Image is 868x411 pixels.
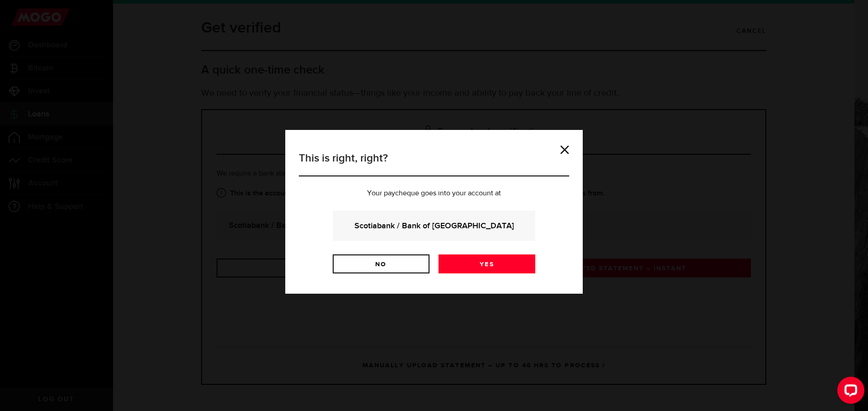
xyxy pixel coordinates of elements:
[333,254,429,273] a: No
[830,373,868,411] iframe: LiveChat chat widget
[345,220,523,232] strong: Scotiabank / Bank of [GEOGRAPHIC_DATA]
[299,150,569,176] h3: This is right, right?
[299,190,569,197] p: Your paycheque goes into your account at
[439,254,535,273] a: Yes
